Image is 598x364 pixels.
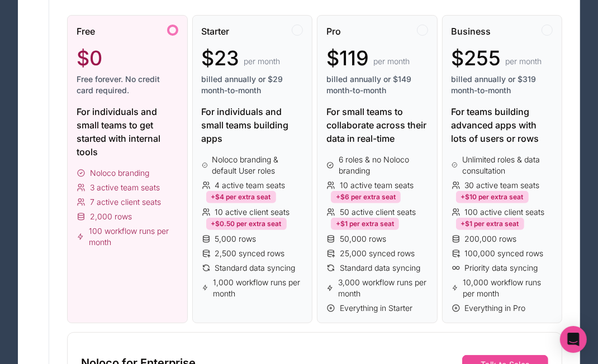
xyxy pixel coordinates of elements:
span: 100 active client seats [465,207,545,218]
span: 100,000 synced rows [465,248,544,259]
span: Free [77,25,95,38]
span: Standard data syncing [215,262,296,274]
div: +$6 per extra seat [331,191,401,203]
span: per month [373,56,410,67]
span: 30 active team seats [465,180,540,191]
span: 25,000 synced rows [340,248,415,259]
span: per month [244,56,281,67]
span: billed annually or $29 month-to-month [202,74,303,96]
span: Everything in Pro [465,303,526,314]
div: For individuals and small teams to get started with internal tools [77,105,178,159]
span: Pro [326,25,341,38]
span: Unlimited roles & data consultation [462,154,553,176]
span: Priority data syncing [465,262,538,274]
div: +$10 per extra seat [456,191,529,203]
span: 3 active team seats [90,182,160,193]
div: For teams building advanced apps with lots of users or rows [452,105,553,145]
div: Open Intercom Messenger [560,326,587,353]
div: +$1 per extra seat [456,218,524,230]
span: 2,000 rows [90,211,132,222]
span: 200,000 rows [465,233,517,245]
span: Noloco branding [90,167,149,179]
span: Business [452,25,491,38]
span: 50,000 rows [340,233,386,245]
span: $23 [202,47,240,69]
span: Noloco branding & default User roles [212,154,303,176]
span: 50 active client seats [340,207,416,218]
span: Free forever. No credit card required. [77,74,178,96]
div: For small teams to collaborate across their data in real-time [326,105,428,145]
span: billed annually or $149 month-to-month [326,74,428,96]
span: per month [506,56,542,67]
span: 10,000 workflow runs per month [463,277,553,299]
div: +$0.50 per extra seat [206,218,287,230]
span: $0 [77,47,102,69]
span: 2,500 synced rows [215,248,285,259]
span: Starter [202,25,230,38]
span: 10 active team seats [340,180,414,191]
div: +$4 per extra seat [206,191,276,203]
span: 4 active team seats [215,180,286,191]
span: Standard data syncing [340,262,420,274]
span: $119 [326,47,369,69]
div: +$1 per extra seat [331,218,399,230]
span: billed annually or $319 month-to-month [452,74,553,96]
span: Everything in Starter [340,303,412,314]
span: $255 [452,47,501,69]
span: 7 active client seats [90,197,161,208]
span: 6 roles & no Noloco branding [339,154,428,176]
div: For individuals and small teams building apps [202,105,303,145]
span: 5,000 rows [215,233,257,245]
span: 10 active client seats [215,207,290,218]
span: 100 workflow runs per month [89,226,178,248]
span: 3,000 workflow runs per month [338,277,428,299]
span: 1,000 workflow runs per month [213,277,303,299]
